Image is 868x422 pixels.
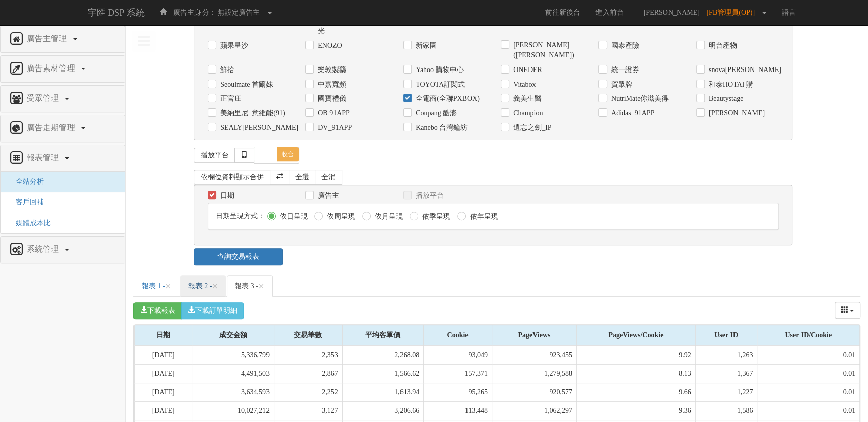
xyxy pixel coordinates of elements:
[639,9,705,16] span: [PERSON_NAME]
[173,9,216,16] span: 廣告主身分：
[511,40,583,60] label: [PERSON_NAME]([PERSON_NAME])
[695,364,757,383] td: 1,367
[8,61,117,77] a: 廣告素材管理
[424,346,492,365] td: 93,049
[420,212,450,222] label: 依季呈現
[609,41,639,51] label: 國泰產險
[192,401,274,420] td: 10,027,212
[413,191,444,201] label: 播放平台
[696,325,757,345] div: User ID
[492,346,576,365] td: 923,455
[24,245,64,253] span: 系統管理
[8,198,44,206] a: 客戶回補
[274,325,342,345] div: 交易筆數
[24,64,80,73] span: 廣告素材管理
[212,280,218,292] span: ×
[511,123,551,133] label: 遺忘之劍_IP
[492,364,576,383] td: 1,279,588
[315,123,352,133] label: DV_91APP
[757,325,859,345] div: User ID/Cookie
[8,178,44,185] a: 全站分析
[24,153,64,162] span: 報表管理
[424,401,492,420] td: 113,448
[576,401,695,420] td: 9.36
[218,9,260,16] span: 無設定廣告主
[609,80,632,90] label: 賀眾牌
[342,383,424,401] td: 1,613.94
[372,212,403,222] label: 依月呈現
[135,364,192,383] td: [DATE]
[413,108,457,118] label: Coupang 酷澎
[135,346,192,365] td: [DATE]
[8,120,117,136] a: 廣告走期管理
[218,80,273,90] label: Seoulmate 首爾妹
[135,383,192,401] td: [DATE]
[192,325,274,345] div: 成交金額
[757,383,860,401] td: 0.01
[576,383,695,401] td: 9.66
[8,150,117,166] a: 報表管理
[468,212,498,222] label: 依年呈現
[609,65,639,75] label: 統一證券
[218,41,248,51] label: 蘋果星沙
[511,94,542,104] label: 義美生醫
[413,65,463,75] label: Yahoo 購物中心
[192,346,274,365] td: 5,336,799
[274,401,342,420] td: 3,127
[706,65,779,75] label: snova[PERSON_NAME]
[577,325,695,345] div: PageViews/Cookie
[180,275,226,297] a: 報表 2 -
[315,41,342,51] label: ENOZO
[274,383,342,401] td: 2,252
[315,170,342,185] a: 全消
[757,346,860,365] td: 0.01
[135,401,192,420] td: [DATE]
[835,302,861,319] button: columns
[165,281,171,292] button: Close
[706,108,765,118] label: [PERSON_NAME]
[492,383,576,401] td: 920,577
[609,108,654,118] label: Adidas_91APP
[706,80,753,90] label: 和泰HOTAI 購
[165,280,171,292] span: ×
[511,65,542,75] label: ONEDER
[218,191,234,201] label: 日期
[342,346,424,365] td: 2,268.08
[194,248,282,265] a: 查詢交易報表
[757,364,860,383] td: 0.01
[274,364,342,383] td: 2,867
[315,80,346,90] label: 中嘉寬頻
[609,94,669,104] label: NutriMate你滋美得
[315,108,350,118] label: OB 91APP
[706,9,760,16] span: [FB管理員(OP)]
[8,91,117,107] a: 受眾管理
[8,219,51,227] a: 媒體成本比
[218,65,234,75] label: 鮮拾
[274,346,342,365] td: 2,353
[424,325,492,345] div: Cookie
[576,364,695,383] td: 8.13
[413,80,465,90] label: TOYOTA訂閱式
[218,94,241,104] label: 正官庄
[706,41,737,51] label: 明台產物
[24,123,80,132] span: 廣告走期管理
[216,212,265,220] span: 日期呈現方式：
[315,94,346,104] label: 國寶禮儀
[133,275,179,297] a: 報表 1 -
[492,325,576,345] div: PageViews
[835,302,861,319] div: Columns
[258,280,264,292] span: ×
[324,212,355,222] label: 依周呈現
[218,123,290,133] label: SEALY[PERSON_NAME]
[511,108,543,118] label: Champion
[192,364,274,383] td: 4,491,503
[343,325,424,345] div: 平均客單價
[212,281,218,292] button: Close
[315,65,346,75] label: 樂敦製藥
[342,364,424,383] td: 1,566.62
[413,94,480,104] label: 全電商(全聯PXBOX)
[757,401,860,420] td: 0.01
[192,383,274,401] td: 3,634,593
